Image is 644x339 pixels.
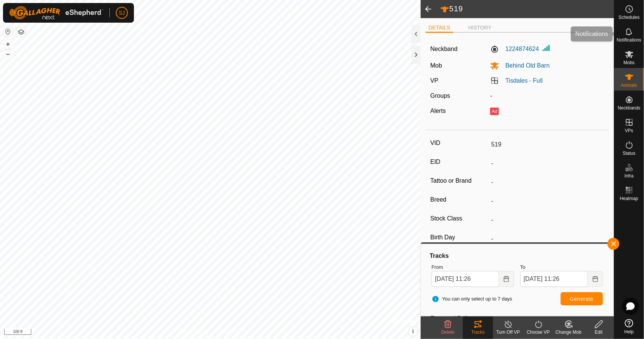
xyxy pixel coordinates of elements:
div: Edit [584,329,614,336]
div: - [487,91,607,100]
button: Choose Date [499,271,514,287]
button: – [3,49,12,59]
button: Generate [561,292,603,305]
h2: 519 [440,4,614,14]
label: Mob [430,62,442,69]
div: Choose VP [523,329,553,336]
span: Mobs [624,60,635,65]
label: Neckband [430,45,458,54]
span: Neckbands [618,106,640,110]
span: Delete [441,330,455,335]
span: You can only select up to 7 days [432,295,512,303]
span: Animals [621,83,637,88]
div: Change Mob [553,329,584,336]
span: Schedules [618,15,639,20]
div: Tracks [429,251,606,260]
label: VP [430,77,438,84]
span: Infra [624,174,633,178]
span: VPs [625,128,633,133]
label: Stock Class [430,214,489,223]
label: Birth Day [430,233,489,242]
label: To [520,263,603,271]
span: Behind Old Barn [499,62,549,69]
img: Gallagher Logo [9,6,103,20]
label: From [432,263,514,271]
label: 1224874624 [490,45,539,54]
a: Tisdales - Full [505,77,543,84]
button: Reset Map [3,27,12,36]
li: DETAILS [426,24,453,33]
label: Breed [430,195,489,205]
button: Choose Date [588,271,603,287]
span: i [412,328,414,334]
span: SJ [119,9,125,17]
span: Help [624,330,634,334]
button: i [409,327,417,336]
span: Generate [570,296,593,302]
button: Map Layers [17,28,26,37]
a: Contact Us [218,329,240,336]
li: HISTORY [465,24,495,32]
label: VID [430,138,489,148]
label: Groups [430,92,450,99]
button: Ad [490,108,498,115]
a: Help [614,316,644,337]
span: Notifications [617,38,641,42]
a: Privacy Policy [180,329,209,336]
label: EID [430,157,489,167]
img: Signal strength [542,43,551,52]
span: Heatmap [620,196,638,201]
span: Status [622,151,635,156]
label: Tattoo or Brand [430,176,489,186]
button: + [3,40,12,49]
label: Alerts [430,108,446,114]
div: Tracks [463,329,493,336]
div: Turn Off VP [493,329,523,336]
